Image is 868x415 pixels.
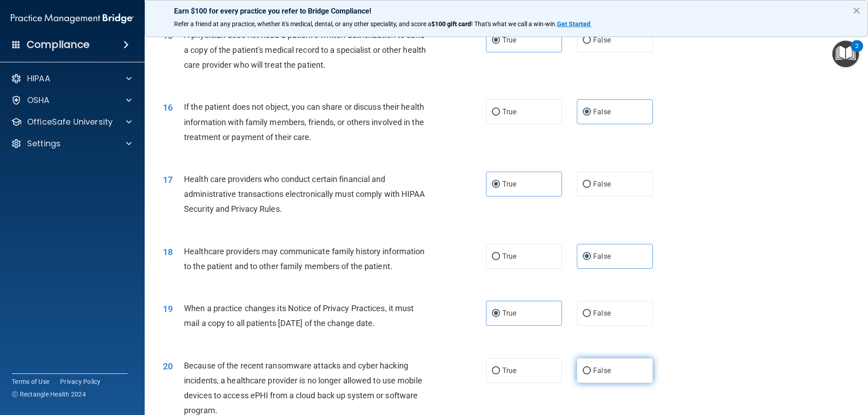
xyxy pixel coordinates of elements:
[492,109,500,116] input: True
[583,109,591,116] input: False
[492,181,500,188] input: True
[27,95,50,106] p: OSHA
[174,7,839,15] p: Earn $100 for every practice you refer to Bridge Compliance!
[593,252,611,261] span: False
[11,73,132,84] a: HIPAA
[184,303,414,328] span: When a practice changes its Notice of Privacy Practices, it must mail a copy to all patients [DAT...
[492,310,500,317] input: True
[557,20,590,28] strong: Get Started
[855,46,859,58] div: 2
[583,37,591,44] input: False
[583,253,591,260] input: False
[11,9,134,28] img: PMB logo
[431,20,471,28] strong: $100 gift card
[852,3,861,18] button: Close
[163,102,173,113] span: 16
[502,366,516,375] span: True
[492,368,500,374] input: True
[163,247,173,257] span: 18
[184,174,425,214] span: Health care providers who conduct certain financial and administrative transactions electronicall...
[557,20,592,28] a: Get Started
[163,30,173,41] span: 15
[593,180,611,188] span: False
[593,309,611,317] span: False
[12,390,86,399] span: Ⓒ Rectangle Health 2024
[163,361,173,372] span: 20
[583,368,591,374] input: False
[502,309,516,317] span: True
[27,38,90,51] h4: Compliance
[12,377,49,386] a: Terms of Use
[11,117,132,127] a: OfficeSafe University
[174,20,431,28] span: Refer a friend at any practice, whether it's medical, dental, or any other speciality, and score a
[11,138,132,149] a: Settings
[583,310,591,317] input: False
[593,366,611,375] span: False
[163,303,173,314] span: 19
[593,36,611,44] span: False
[184,30,426,70] span: A physician does not need a patient's written authorization to send a copy of the patient's medic...
[11,95,132,106] a: OSHA
[184,102,424,141] span: If the patient does not object, you can share or discuss their health information with family mem...
[492,37,500,44] input: True
[471,20,557,28] span: ! That's what we call a win-win.
[502,180,516,188] span: True
[492,253,500,260] input: True
[27,117,113,127] p: OfficeSafe University
[502,36,516,44] span: True
[832,41,859,67] button: Open Resource Center, 2 new notifications
[502,252,516,261] span: True
[163,174,173,185] span: 17
[184,247,425,271] span: Healthcare providers may communicate family history information to the patient and to other famil...
[593,107,611,116] span: False
[27,138,61,149] p: Settings
[60,377,101,386] a: Privacy Policy
[27,73,50,84] p: HIPAA
[583,181,591,188] input: False
[502,107,516,116] span: True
